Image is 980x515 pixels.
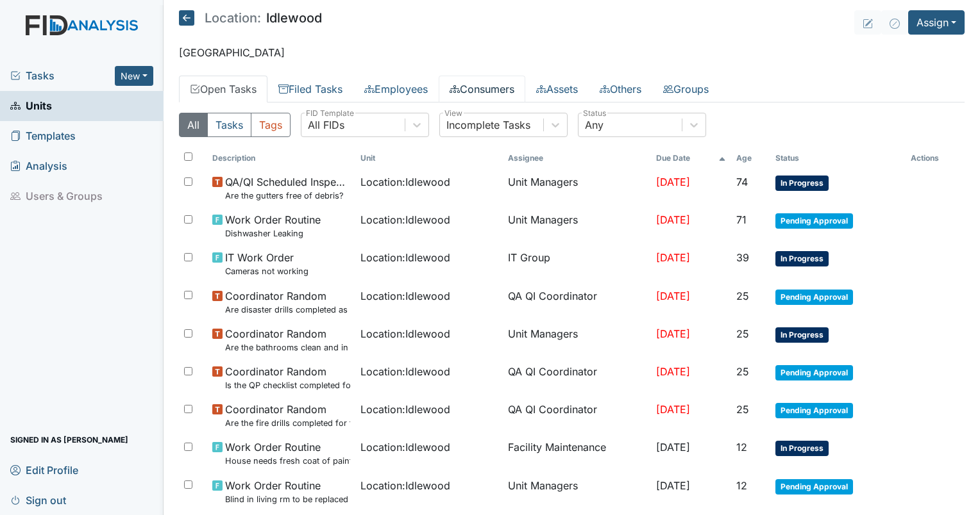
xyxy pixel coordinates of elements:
span: [DATE] [656,365,690,378]
small: Are the gutters free of debris? [225,190,350,202]
div: Incomplete Tasks [446,117,530,133]
small: Blind in living rm to be replaced closest to front door [225,493,350,505]
span: In Progress [775,441,829,456]
span: 25 [736,327,749,340]
th: Assignee [503,147,651,169]
span: Location : Idlewood [360,478,450,493]
div: Type filter [179,113,291,137]
td: QA QI Coordinator [503,283,651,321]
span: Work Order Routine Blind in living rm to be replaced closest to front door [225,478,350,505]
span: Pending Approval [775,365,853,380]
span: Location : Idlewood [360,402,450,417]
span: Location : Idlewood [360,174,450,190]
span: Work Order Routine Dishwasher Leaking [225,212,321,240]
span: Location : Idlewood [360,212,450,227]
button: New [115,66,153,86]
span: 74 [736,176,748,188]
span: Coordinator Random Is the QP checklist completed for the most recent month? [225,364,350,391]
input: Toggle All Rows Selected [184,152,192,161]
span: IT Work Order Cameras not working [225,250,308,277]
span: [DATE] [656,441,690,454]
th: Toggle SortBy [770,147,906,169]
td: QA QI Coordinator [503,396,651,434]
span: Location : Idlewood [360,326,450,341]
td: Unit Managers [503,321,651,359]
h5: Idlewood [179,10,322,26]
button: Tasks [207,113,251,137]
span: Work Order Routine House needs fresh coat of paint inside [225,439,350,467]
span: Analysis [10,156,67,176]
span: [DATE] [656,403,690,416]
th: Toggle SortBy [651,147,731,169]
th: Actions [906,147,965,169]
small: House needs fresh coat of paint inside [225,455,350,467]
span: In Progress [775,327,829,343]
small: Are the fire drills completed for the most recent month? [225,417,350,429]
th: Toggle SortBy [207,147,355,169]
a: Filed Tasks [267,76,353,102]
span: Pending Approval [775,403,853,418]
span: 25 [736,403,749,416]
span: [DATE] [656,479,690,492]
small: Is the QP checklist completed for the most recent month? [225,379,350,391]
th: Toggle SortBy [355,147,503,169]
td: Unit Managers [503,473,651,511]
span: Edit Profile [10,460,78,480]
span: Pending Approval [775,213,853,229]
span: Signed in as [PERSON_NAME] [10,430,128,450]
td: IT Group [503,245,651,282]
span: Sign out [10,490,66,510]
span: Location : Idlewood [360,439,450,455]
p: [GEOGRAPHIC_DATA] [179,45,965,60]
a: Open Tasks [179,76,267,102]
button: Tags [251,113,291,137]
span: [DATE] [656,290,690,302]
small: Are disaster drills completed as scheduled? [225,304,350,316]
span: 12 [736,441,747,454]
span: [DATE] [656,327,690,340]
span: Location : Idlewood [360,288,450,304]
span: [DATE] [656,213,690,226]
a: Employees [353,76,439,102]
span: Pending Approval [775,479,853,495]
div: All FIDs [308,117,344,133]
span: Coordinator Random Are the fire drills completed for the most recent month? [225,402,350,429]
span: 12 [736,479,747,492]
a: Consumers [439,76,525,102]
span: Templates [10,126,76,146]
span: Location: [205,12,261,24]
a: Groups [652,76,720,102]
span: [DATE] [656,251,690,264]
th: Toggle SortBy [731,147,770,169]
span: Location : Idlewood [360,364,450,379]
span: [DATE] [656,176,690,188]
span: Location : Idlewood [360,250,450,265]
small: Cameras not working [225,265,308,277]
td: QA QI Coordinator [503,359,651,396]
span: In Progress [775,176,829,191]
small: Are the bathrooms clean and in good repair? [225,341,350,354]
span: 39 [736,251,749,264]
td: Facility Maintenance [503,434,651,472]
span: Coordinator Random Are the bathrooms clean and in good repair? [225,326,350,354]
a: Others [589,76,652,102]
span: QA/QI Scheduled Inspection Are the gutters free of debris? [225,174,350,202]
small: Dishwasher Leaking [225,227,321,240]
span: Pending Approval [775,290,853,305]
span: In Progress [775,251,829,266]
td: Unit Managers [503,207,651,245]
button: All [179,113,208,137]
span: 25 [736,365,749,378]
span: 25 [736,290,749,302]
td: Unit Managers [503,169,651,207]
div: Any [585,117,604,133]
span: Coordinator Random Are disaster drills completed as scheduled? [225,288,350,316]
span: Units [10,96,52,116]
button: Assign [908,10,965,35]
span: 71 [736,213,747,226]
a: Tasks [10,68,115,83]
a: Assets [525,76,589,102]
